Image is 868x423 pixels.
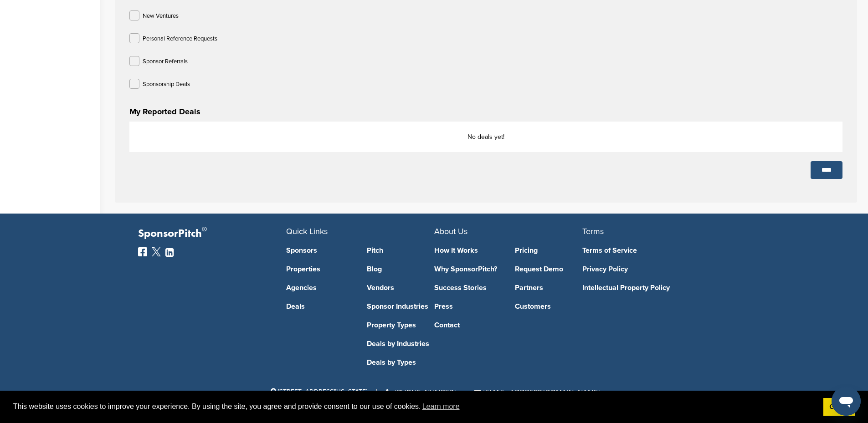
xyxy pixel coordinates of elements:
[434,226,467,236] span: About Us
[286,247,354,254] a: Sponsors
[143,33,217,45] p: Personal Reference Requests
[367,284,434,291] a: Vendors
[269,388,367,396] span: [STREET_ADDRESS][US_STATE]
[286,226,328,236] span: Quick Links
[202,224,207,235] span: ®
[582,247,717,254] a: Terms of Service
[152,247,161,256] img: Twitter
[367,265,434,273] a: Blog
[515,284,582,291] a: Partners
[434,265,502,273] a: Why SponsorPitch?
[286,265,354,273] a: Properties
[582,265,717,273] a: Privacy Policy
[143,56,188,67] p: Sponsor Referrals
[434,247,502,254] a: How It Works
[515,247,582,254] a: Pricing
[367,340,434,347] a: Deals by Industries
[582,284,717,291] a: Intellectual Property Policy
[143,10,179,22] p: New Ventures
[515,265,582,273] a: Request Demo
[286,303,354,310] a: Deals
[434,284,502,291] a: Success Stories
[421,400,461,413] a: learn more about cookies
[434,321,502,329] a: Contact
[582,226,604,236] span: Terms
[832,387,861,416] iframe: Button to launch messaging window
[386,388,456,397] a: [PHONE_NUMBER]
[434,303,502,310] a: Press
[823,398,855,416] a: dismiss cookie message
[138,247,147,256] img: Facebook
[138,227,286,240] p: SponsorPitch
[13,400,816,413] span: This website uses cookies to improve your experience. By using the site, you agree and provide co...
[367,247,434,254] a: Pitch
[367,321,434,329] a: Property Types
[367,303,434,310] a: Sponsor Industries
[139,131,833,143] p: No deals yet!
[367,359,434,366] a: Deals by Types
[474,388,600,397] a: [EMAIL_ADDRESS][DOMAIN_NAME]
[515,303,582,310] a: Customers
[129,105,842,118] h3: My Reported Deals
[286,284,354,291] a: Agencies
[143,79,190,90] p: Sponsorship Deals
